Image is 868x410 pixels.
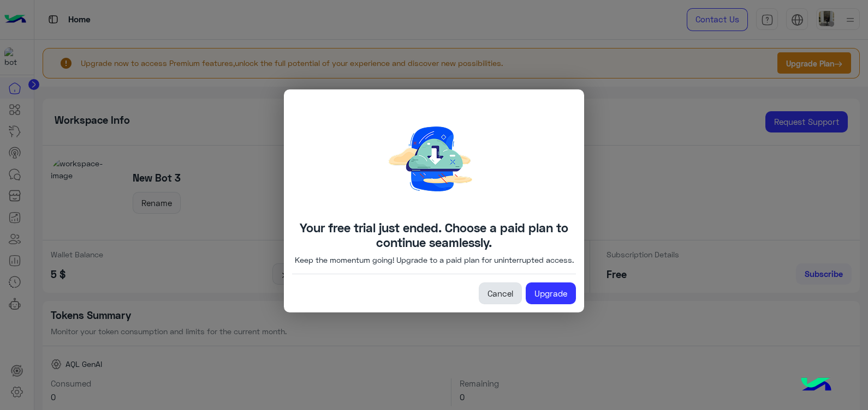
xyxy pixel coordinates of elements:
p: Keep the momentum going! Upgrade to a paid plan for uninterrupted access. [295,254,574,266]
img: Downloading.png [352,98,516,220]
a: Upgrade [526,282,576,304]
a: Cancel [479,282,522,304]
h4: Your free trial just ended. Choose a paid plan to continue seamlessly. [292,220,576,250]
img: hulul-logo.png [797,366,835,405]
